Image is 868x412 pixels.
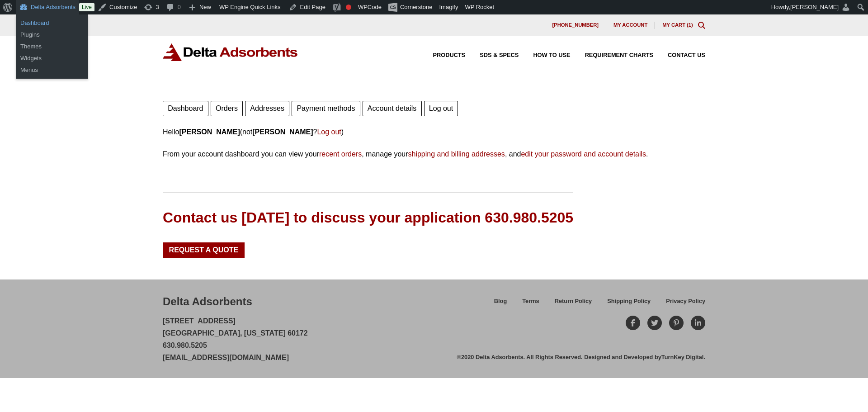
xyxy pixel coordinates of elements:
[16,38,88,79] ul: Delta Adsorbents
[211,101,243,116] a: Orders
[163,43,298,61] img: Delta Adsorbents
[16,52,88,64] a: Widgets
[514,296,547,312] a: Terms
[519,52,570,58] a: How to Use
[419,52,466,58] a: Products
[245,101,289,116] a: Addresses
[163,242,245,258] a: Request a Quote
[163,148,705,160] p: From your account dashboard you can view your , manage your , and .
[486,296,514,312] a: Blog
[346,5,351,10] div: Focus keyphrase not set
[179,128,240,136] strong: [PERSON_NAME]
[606,22,655,29] a: My account
[698,22,705,29] div: Toggle Modal Content
[585,52,653,58] span: Requirement Charts
[16,29,88,41] a: Plugins
[163,294,252,309] div: Delta Adsorbents
[16,41,88,52] a: Themes
[465,52,519,58] a: SDS & SPECS
[522,298,539,304] span: Terms
[163,315,308,364] p: [STREET_ADDRESS] [GEOGRAPHIC_DATA], [US_STATE] 60172 630.980.5205
[317,128,341,136] a: Log out
[666,298,705,304] span: Privacy Policy
[668,52,705,58] span: Contact Us
[494,298,507,304] span: Blog
[169,246,239,254] span: Request a Quote
[252,128,313,136] strong: [PERSON_NAME]
[79,3,94,11] a: Live
[658,296,705,312] a: Privacy Policy
[613,23,647,28] span: My account
[552,23,599,28] span: [PHONE_NUMBER]
[408,150,505,158] a: shipping and billing addresses
[457,353,705,361] div: ©2020 Delta Adsorbents. All Rights Reserved. Designed and Developed by .
[363,101,422,116] a: Account details
[547,296,600,312] a: Return Policy
[545,22,606,29] a: [PHONE_NUMBER]
[790,4,839,10] span: [PERSON_NAME]
[662,22,693,28] a: My Cart (1)
[533,52,570,58] span: How to Use
[163,354,289,361] a: [EMAIL_ADDRESS][DOMAIN_NAME]
[424,101,458,116] a: Log out
[163,101,208,116] a: Dashboard
[653,52,705,58] a: Contact Us
[163,208,573,228] div: Contact us [DATE] to discuss your application 630.980.5205
[163,126,705,138] p: Hello (not ? )
[292,101,360,116] a: Payment methods
[16,14,88,43] ul: Delta Adsorbents
[480,52,519,58] span: SDS & SPECS
[319,150,362,158] a: recent orders
[607,298,651,304] span: Shipping Policy
[433,52,466,58] span: Products
[689,22,691,28] span: 1
[163,99,705,116] nav: Account pages
[521,150,646,158] a: edit your password and account details
[555,298,592,304] span: Return Policy
[16,64,88,76] a: Menus
[16,17,88,29] a: Dashboard
[661,354,704,360] a: TurnKey Digital
[571,52,653,58] a: Requirement Charts
[599,296,658,312] a: Shipping Policy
